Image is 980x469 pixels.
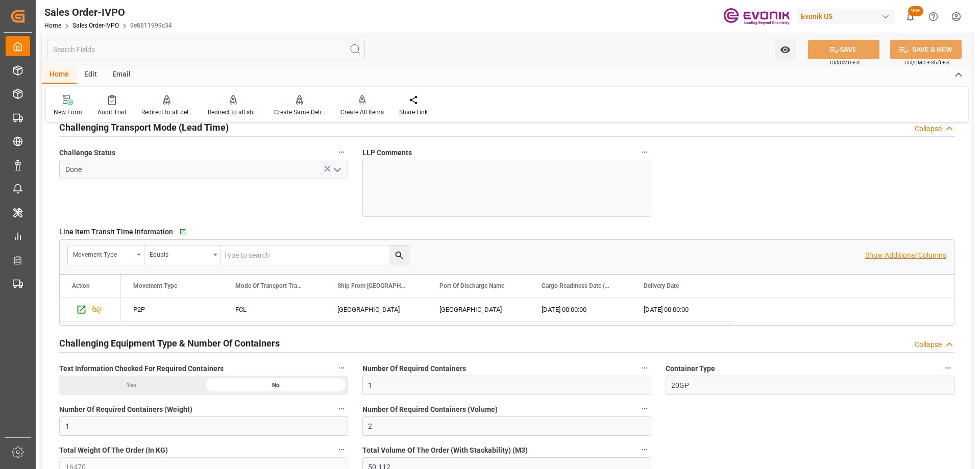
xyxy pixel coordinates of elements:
[141,108,192,117] div: Redirect to all deliveries
[68,245,144,265] button: open menu
[133,282,177,289] span: Movement Type
[908,6,923,16] span: 99+
[638,145,651,159] button: LLP Comments
[644,282,679,289] span: Delivery Date
[638,443,651,456] button: Total Volume Of The Order (With Stackability) (M3)
[941,361,954,375] button: Container Type
[830,59,860,66] span: Ctrl/CMD + S
[631,298,733,322] div: [DATE] 00:00:00
[42,66,77,84] div: Home
[59,404,192,415] span: Number Of Required Containers (Weight)
[335,443,348,456] button: Total Weight Of The Order (In KG)
[399,108,428,117] div: Share Link
[427,298,529,322] div: [GEOGRAPHIC_DATA]
[59,336,280,350] h2: Challenging Equipment Type & Number Of Containers
[542,282,610,289] span: Cargo Readiness Date (Shipping Date)
[723,8,790,26] img: Evonik-brand-mark-Deep-Purple-RGB.jpeg_1700498283.jpeg
[97,108,126,117] div: Audit Trail
[362,363,466,374] span: Number Of Required Containers
[915,124,942,134] div: Collapse
[638,402,651,415] button: Number Of Required Containers (Volume)
[325,298,427,322] div: [GEOGRAPHIC_DATA]
[73,248,133,259] div: Movement Type
[121,298,733,322] div: Press SPACE to select this row.
[59,120,229,134] h2: Challenging Transport Mode (Lead Time)
[337,282,406,289] span: Ship From [GEOGRAPHIC_DATA]
[899,5,922,28] button: show 100 new notifications
[389,245,409,265] button: search button
[638,361,651,375] button: Number Of Required Containers
[72,282,90,289] div: Action
[274,108,325,117] div: Create Same Delivery Date
[144,245,221,265] button: open menu
[362,404,498,415] span: Number Of Required Containers (Volume)
[922,5,945,28] button: Help Center
[439,282,504,289] span: Port Of Discharge Name
[208,108,259,117] div: Redirect to all shipments
[59,363,224,374] span: Text Information Checked For Required Containers
[335,361,348,375] button: Text Information Checked For Required Containers
[59,376,204,395] div: Yes
[44,5,172,20] div: Sales Order-IVPO
[775,40,796,59] button: open menu
[59,147,115,158] span: Challenge Status
[59,445,168,456] span: Total Weight Of The Order (In KG)
[797,9,895,24] div: Evonik US
[44,22,61,29] a: Home
[59,227,173,237] span: Line Item Transit Time Information
[808,40,879,59] button: SAVE
[797,7,899,26] button: Evonik US
[47,40,365,59] input: Search Fields
[335,145,348,159] button: Challenge Status
[204,376,348,395] div: No
[60,298,121,322] div: Press SPACE to select this row.
[235,282,304,289] span: Mode Of Transport Translation
[529,298,631,322] div: [DATE] 00:00:00
[890,40,962,59] button: SAVE & NEW
[904,59,949,66] span: Ctrl/CMD + Shift + S
[105,66,138,84] div: Email
[666,363,715,374] span: Container Type
[362,445,528,456] span: Total Volume Of The Order (With Stackability) (M3)
[865,250,946,261] p: Show Additional Columns
[335,402,348,415] button: Number Of Required Containers (Weight)
[915,339,942,350] div: Collapse
[221,245,409,265] input: Type to search
[340,108,384,117] div: Create All Items
[329,162,344,178] button: open menu
[150,248,210,259] div: Equals
[121,298,223,322] div: P2P
[72,22,119,29] a: Sales Order-IVPO
[223,298,325,322] div: FCL
[362,147,412,158] span: LLP Comments
[77,66,105,84] div: Edit
[54,108,82,117] div: New Form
